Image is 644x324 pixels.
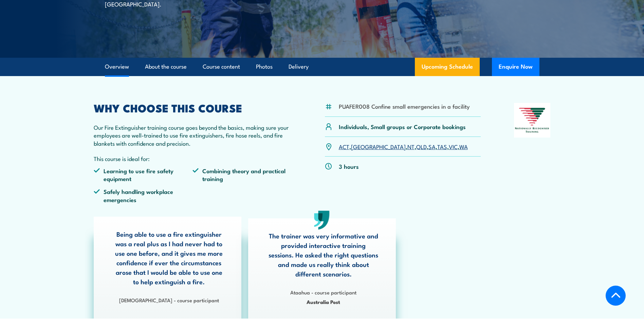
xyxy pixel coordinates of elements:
a: WA [459,142,468,150]
li: Combining theory and practical training [192,167,292,183]
strong: [DEMOGRAPHIC_DATA] - course participant [119,296,219,304]
li: Safely handling workplace emergencies [94,187,193,203]
a: QLD [416,142,427,150]
p: Being able to use a fire extinguisher was a real plus as I had never had to use one before, and i... [114,229,224,286]
a: Course content [203,58,240,76]
a: VIC [449,142,458,150]
a: ACT [339,142,349,150]
a: About the course [145,58,187,76]
a: Delivery [289,58,309,76]
p: , , , , , , , [339,143,468,150]
span: Australia Post [268,298,379,306]
p: The trainer was very informative and provided interactive training sessions. He asked the right q... [268,231,379,278]
h2: WHY CHOOSE THIS COURSE [94,103,292,112]
p: Individuals, Small groups or Corporate bookings [339,123,466,130]
p: 3 hours [339,162,359,170]
img: Nationally Recognised Training logo. [514,103,551,138]
li: PUAFER008 Confine small emergencies in a facility [339,102,470,110]
a: SA [428,142,436,150]
p: This course is ideal for: [94,155,292,162]
li: Learning to use fire safety equipment [94,167,193,183]
button: Enquire Now [492,58,539,76]
a: NT [407,142,415,150]
a: Overview [105,58,129,76]
strong: Ataahua - course participant [290,288,356,296]
a: Upcoming Schedule [415,58,480,76]
p: Our Fire Extinguisher training course goes beyond the basics, making sure your employees are well... [94,123,292,147]
a: TAS [437,142,447,150]
a: [GEOGRAPHIC_DATA] [351,142,406,150]
a: Photos [256,58,273,76]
